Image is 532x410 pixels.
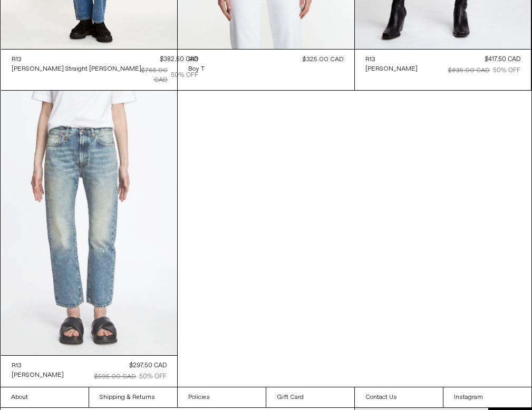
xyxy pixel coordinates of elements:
[365,64,418,74] a: [PERSON_NAME]
[12,370,64,380] a: [PERSON_NAME]
[1,387,89,407] a: About
[171,71,198,80] div: 50% OFF
[448,66,490,75] div: $835.00 CAD
[365,65,418,74] div: [PERSON_NAME]
[266,387,354,407] a: Gift Card
[365,55,418,64] a: R13
[12,65,141,74] div: [PERSON_NAME] Straight [PERSON_NAME]
[12,361,64,370] a: R13
[12,362,22,370] div: R13
[129,361,167,370] div: $297.50 CAD
[485,55,520,64] div: $417.50 CAD
[365,55,375,64] div: R13
[141,66,168,85] div: $765.00 CAD
[178,387,266,407] a: Policies
[188,55,198,64] div: R13
[139,372,167,382] div: 50% OFF
[1,91,178,355] img: R13 Courtney Slim
[355,387,443,407] a: Contact Us
[188,65,205,74] div: Boy T
[12,64,141,74] a: [PERSON_NAME] Straight [PERSON_NAME]
[12,55,22,64] div: R13
[303,55,344,64] div: $325.00 CAD
[89,387,177,407] a: Shipping & Returns
[493,66,520,75] div: 50% OFF
[160,55,198,64] div: $382.50 CAD
[188,64,205,74] a: Boy T
[443,387,531,407] a: Instagram
[94,372,136,382] div: $595.00 CAD
[188,55,205,64] a: R13
[12,55,141,64] a: R13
